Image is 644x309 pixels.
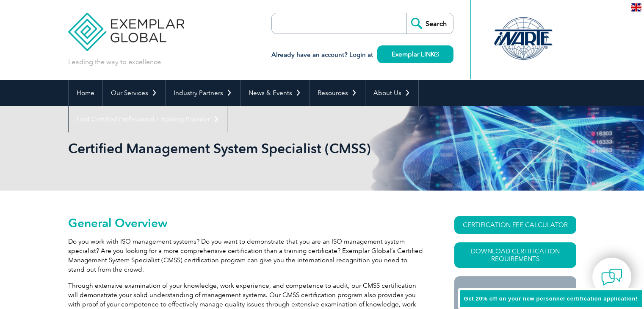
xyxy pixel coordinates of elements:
[310,80,365,106] a: Resources
[434,52,439,56] img: open_square.png
[464,295,638,302] span: Get 20% off on your new personnel certification application!
[68,57,161,67] p: Leading the way to excellence
[68,237,424,274] p: Do you work with ISO management systems? Do you want to demonstrate that you are an ISO managemen...
[377,45,453,63] a: Exemplar LINK
[68,216,424,230] h2: General Overview
[69,106,227,132] a: Find Certified Professional / Training Provider
[240,80,309,106] a: News & Events
[69,80,102,106] a: Home
[271,50,453,60] h3: Already have an account? Login at
[631,3,641,11] img: en
[454,216,576,234] a: CERTIFICATION FEE CALCULATOR
[601,267,622,288] img: contact-chat.png
[365,80,418,106] a: About Us
[166,80,240,106] a: Industry Partners
[68,140,393,157] h1: Certified Management System Specialist (CMSS)
[406,13,453,34] input: Search
[454,242,576,268] a: Download Certification Requirements
[103,80,165,106] a: Our Services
